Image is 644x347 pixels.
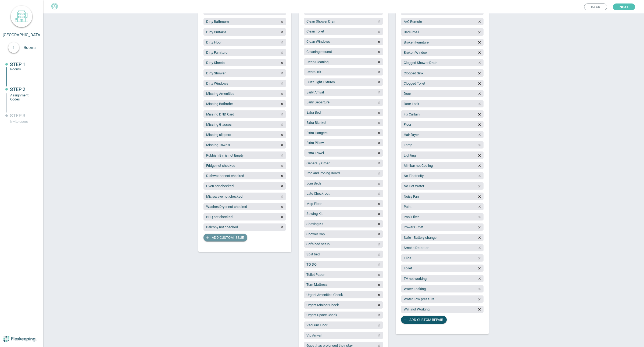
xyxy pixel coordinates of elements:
span: Shower Cap [306,232,325,236]
span: Turn Mattress [306,283,328,287]
span: A/C Remote [404,20,422,24]
span: Broken Window [404,50,428,55]
span: Mop Floor [306,202,321,206]
button: Add custom issue [203,234,247,241]
span: TV not working [404,277,427,281]
span: Dirty Bathroom [206,20,229,24]
span: Missing Amenities [206,92,234,96]
span: Minibar not Cooling [404,164,433,168]
span: Fix Curtain [404,112,420,116]
span: Water Leaking [404,287,426,291]
span: Extra Pillow [306,141,324,145]
span: Hair Dryer [404,133,419,137]
span: Clean Windows [306,39,330,44]
span: Oven not checked [206,184,234,188]
span: STEP 3 [10,113,25,118]
span: Sewing Kit [306,212,323,216]
span: Extra Blanket [306,121,326,125]
span: Rubbish Bin is not Empty [206,153,244,157]
div: Assignment Codes [10,93,34,101]
span: Extra Hangers [306,131,328,135]
span: General / Other [306,161,330,165]
span: [GEOGRAPHIC_DATA] [3,32,41,37]
span: Vacuum Floor [306,323,327,327]
span: Vip Arrival [306,333,321,337]
span: Bad Smell [404,30,419,34]
span: Fridge not checked [206,164,235,168]
span: Dishwasher not checked [206,174,244,178]
span: Microwave not checked [206,194,242,198]
span: Split bed [306,252,320,256]
span: Urgent Amenities Check [306,293,343,297]
span: Back [591,4,600,10]
span: STEP 2 [10,86,25,92]
span: No Hot Water [404,184,424,188]
span: Lamp [404,143,412,147]
span: Toilet Paper [306,273,324,277]
span: Pool Filter [404,215,419,219]
span: Water Low pressure [404,297,434,301]
span: Early Arrival [306,90,324,94]
span: Lighting [404,153,416,157]
span: Washer/Dryer not checked [206,205,247,209]
span: Clogged Toilet [404,81,425,85]
span: Dirty Curtains [206,30,227,34]
span: Balcony not checked [206,225,238,229]
span: Noisy Fan [404,194,419,198]
span: Cleaning request [306,50,332,54]
span: Extra Towel [306,151,324,155]
span: Dirty Floor [206,40,221,44]
span: Clogged Shower Drain [404,61,437,65]
span: Add custom issue [212,234,244,241]
span: Next [620,3,628,10]
span: Add custom repair [409,316,443,324]
span: Toilet [404,266,412,270]
span: Late Check-out [306,191,330,196]
span: Floor [404,122,411,126]
span: Iron and Ironing Board [306,171,340,175]
div: Rooms [10,67,34,71]
span: Power Outlet [404,225,423,229]
div: 1 [8,42,19,53]
span: WiFi not Working [404,307,430,311]
span: Sofa bed setup [306,242,330,246]
span: BBQ not checked [206,215,232,219]
span: Join Beds [306,181,321,185]
span: Dirty Shower [206,71,226,75]
span: Missing DND Card [206,112,234,116]
span: Clean Shower Drain [306,19,336,23]
span: Urgent Space Check [306,313,337,317]
span: Tiles [404,256,411,260]
span: Paint [404,205,412,209]
span: Dust Light Fixtures [306,80,335,84]
span: TO DO [306,262,317,266]
span: Deep Cleaning [306,60,328,64]
span: Broken Furniture [404,40,429,44]
span: Early Departure [306,100,330,104]
span: Missing slippers [206,133,231,137]
button: Next [613,3,635,10]
span: Dirty Windows [206,81,228,85]
span: Clean Toilet [306,29,324,33]
span: Door [404,92,411,96]
span: Rooms [24,45,42,50]
span: Dirty Sheets [206,61,225,65]
span: Extra Bed [306,110,321,114]
span: Door Lock [404,102,419,106]
span: No Electricity [404,174,424,178]
span: Shaving Kit [306,222,323,226]
button: Add custom repair [401,316,447,324]
span: Clogged Sink [404,71,424,75]
span: Missing Bathrobe [206,102,233,106]
span: Smoke Detector [404,246,428,250]
span: Urgent Minibar Check [306,303,339,307]
span: Safe - Battery change [404,236,437,240]
span: Missing Towels [206,143,230,147]
div: Invite users [10,120,34,124]
span: STEP 1 [10,62,25,67]
span: Dental Kit [306,70,321,74]
span: Missing Glasses [206,122,232,126]
button: Back [584,3,607,10]
span: Dirty Furniture [206,50,227,55]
